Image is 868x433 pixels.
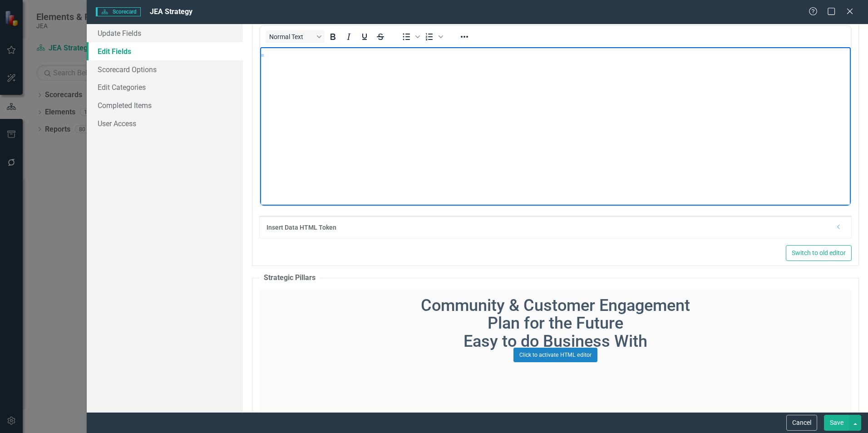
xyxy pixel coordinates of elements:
button: Save [824,415,849,431]
a: Edit Fields [87,42,243,60]
a: Completed Items [87,96,243,114]
div: Bullet list [399,30,422,43]
iframe: Rich Text Area [260,47,851,206]
legend: Strategic Pillars [259,273,320,283]
a: Scorecard Options [87,60,243,79]
button: Switch to old editor [786,245,852,261]
a: Edit Categories [87,78,243,96]
button: Underline [357,30,372,43]
div: Numbered list [423,30,445,43]
span: Normal Text [269,33,314,40]
span: JEA Strategy [150,7,192,16]
a: User Access [87,114,243,133]
button: Italic [341,30,356,43]
button: Block Normal Text [266,30,325,43]
a: Update Fields [87,24,243,42]
button: Cancel [786,415,817,431]
button: Reveal or hide additional toolbar items [457,30,472,43]
button: Click to activate HTML editor [513,348,597,362]
div: Insert Data HTML Token [266,223,830,232]
button: Strikethrough [373,30,388,43]
span: Scorecard [96,7,140,16]
button: Bold [325,30,340,43]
